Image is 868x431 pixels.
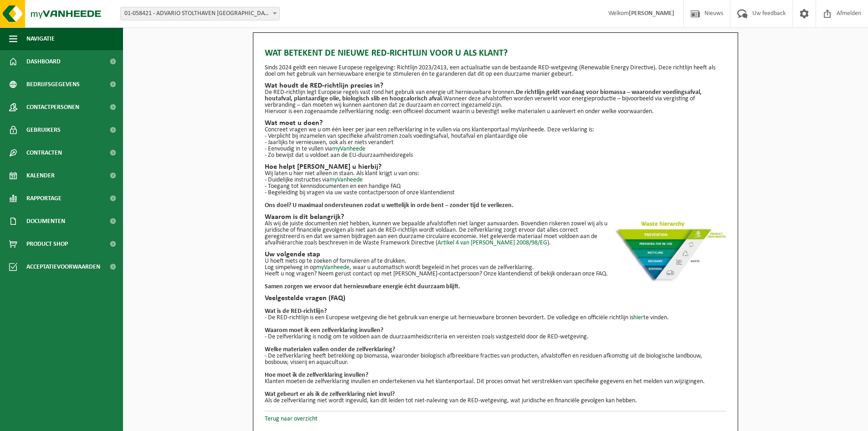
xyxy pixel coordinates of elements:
b: Wat gebeurt er als ik de zelfverklaring niet invul? [265,391,395,398]
span: Rapportage [26,187,62,210]
p: - De zelfverklaring heeft betrekking op biomassa, waaronder biologisch afbreekbare fracties van p... [265,353,726,366]
p: Hiervoor is een zogenaamde zelfverklaring nodig: een officieel document waarin u bevestigt welke ... [265,109,726,115]
p: - Duidelijke instructies via [265,177,726,183]
h2: Wat moet u doen? [265,119,726,127]
p: Klanten moeten de zelfverklaring invullen en ondertekenen via het klantenportaal. Dit proces omva... [265,379,726,385]
a: myVanheede [316,264,349,271]
b: Welke materialen vallen onder de zelfverklaring? [265,346,395,353]
span: Wat betekent de nieuwe RED-richtlijn voor u als klant? [265,47,508,60]
span: Bedrijfsgegevens [26,73,80,96]
p: - Zo bewijst dat u voldoet aan de EU-duurzaamheidsregels [265,152,726,159]
a: myVanheede [332,145,365,152]
span: Dashboard [26,50,61,73]
p: - Begeleiding bij vragen via uw vaste contactpersoon of onze klantendienst [265,190,726,196]
a: myVanheede [329,177,363,183]
span: Documenten [26,210,65,233]
b: Hoe moet ik de zelfverklaring invullen? [265,372,368,379]
span: Contracten [26,141,62,164]
span: 01-058421 - ADVARIO STOLTHAVEN ANTWERPEN NV - ANTWERPEN [121,7,279,20]
p: - De zelfverklaring is nodig om te voldoen aan de duurzaamheidscriteria en vereisten zoals vastge... [265,334,726,340]
span: Kalender [26,164,55,187]
h2: Uw volgende stap [265,251,726,258]
p: - Eenvoudig in te vullen via [265,146,726,152]
p: Als wij de juiste documenten niet hebben, kunnen we bepaalde afvalstoffen niet langer aanvaarden.... [265,221,726,246]
p: - Verplicht bij inzamelen van specifieke afvalstromen zoals voedingsafval, houtafval en plantaard... [265,133,726,140]
a: hier [633,314,643,321]
p: U hoeft niets op te zoeken of formulieren af te drukken. Log simpelweg in op , waar u automatisch... [265,258,726,271]
h2: Wat houdt de RED-richtlijn precies in? [265,82,726,89]
p: - Toegang tot kennisdocumenten en een handige FAQ [265,183,726,190]
a: Terug naar overzicht [265,415,318,422]
p: Als de zelfverklaring niet wordt ingevuld, kan dit leiden tot niet-naleving van de RED-wetgeving,... [265,398,726,404]
span: Acceptatievoorwaarden [26,255,100,278]
p: - De RED-richtlijn is een Europese wetgeving die het gebruik van energie uit hernieuwbare bronnen... [265,315,726,321]
a: Artikel 4 van [PERSON_NAME] 2008/98/EG [437,239,547,246]
p: Sinds 2024 geldt een nieuwe Europese regelgeving: Richtlijn 2023/2413, een actualisatie van de be... [265,65,726,78]
span: Product Shop [26,233,68,255]
p: Wij laten u hier niet alleen in staan. Als klant krijgt u van ons: [265,171,726,177]
h2: Hoe helpt [PERSON_NAME] u hierbij? [265,163,726,171]
span: Gebruikers [26,119,61,141]
b: Samen zorgen we ervoor dat hernieuwbare energie écht duurzaam blijft. [265,283,460,290]
span: 01-058421 - ADVARIO STOLTHAVEN ANTWERPEN NV - ANTWERPEN [120,7,280,21]
strong: Ons doel? U maximaal ondersteunen zodat u wettelijk in orde bent – zonder tijd te verliezen. [265,202,514,209]
strong: [PERSON_NAME] [629,10,674,17]
span: Navigatie [26,27,55,50]
b: Waarom moet ik een zelfverklaring invullen? [265,327,383,334]
h2: Veelgestelde vragen (FAQ) [265,295,726,302]
p: - Jaarlijks te vernieuwen, ook als er niets verandert [265,140,726,146]
p: De RED-richtlijn legt Europese regels vast rond het gebruik van energie uit hernieuwbare bronnen.... [265,89,726,109]
p: Concreet vragen we u om één keer per jaar een zelfverklaring in te vullen via ons klantenportaal ... [265,127,726,133]
h2: Waarom is dit belangrijk? [265,213,726,221]
b: Wat is de RED-richtlijn? [265,308,327,315]
span: Contactpersonen [26,96,79,119]
strong: De richtlijn geldt vandaag voor biomassa – waaronder voedingsafval, houtafval, plantaardige olie,... [265,89,702,102]
p: Heeft u nog vragen? Neem gerust contact op met [PERSON_NAME]-contactpersoon? Onze klantendienst o... [265,271,726,277]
